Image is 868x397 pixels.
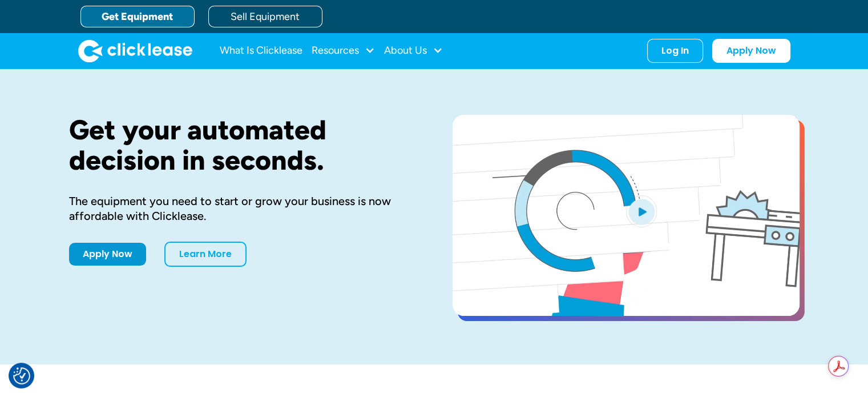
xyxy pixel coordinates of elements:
h1: Get your automated decision in seconds. [69,115,416,175]
a: Apply Now [712,39,790,63]
a: open lightbox [453,115,800,316]
a: Learn More [164,242,247,267]
a: Sell Equipment [208,6,322,27]
div: Resources [312,39,375,62]
a: Apply Now [69,243,146,266]
div: Log In [661,45,689,57]
img: Clicklease logo [78,39,192,62]
a: Get Equipment [80,6,195,27]
div: About Us [384,39,443,62]
img: Revisit consent button [13,367,30,384]
a: What Is Clicklease [220,39,302,62]
div: The equipment you need to start or grow your business is now affordable with Clicklease. [69,194,416,223]
button: Consent Preferences [13,367,30,384]
a: home [78,39,192,62]
img: Blue play button logo on a light blue circular background [626,195,657,227]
